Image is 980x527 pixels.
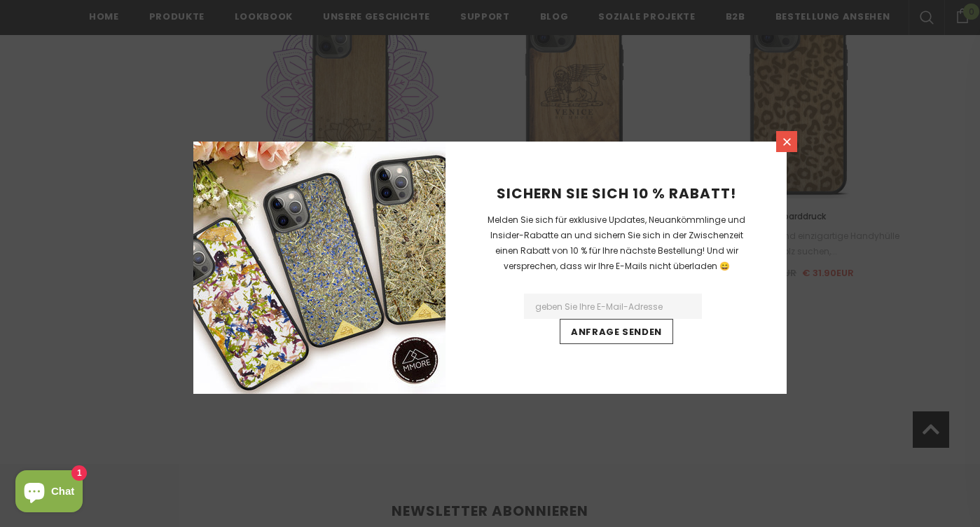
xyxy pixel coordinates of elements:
a: Menu [776,131,797,152]
input: Email Address [524,294,702,319]
inbox-online-store-chat: Shopify online store chat [11,470,87,516]
span: Sichern Sie sich 10 % Rabatt! [497,184,736,203]
span: Melden Sie sich für exklusive Updates, Neuankömmlinge und Insider-Rabatte an und sichern Sie sich... [488,214,745,272]
input: Anfrage senden [560,319,673,344]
